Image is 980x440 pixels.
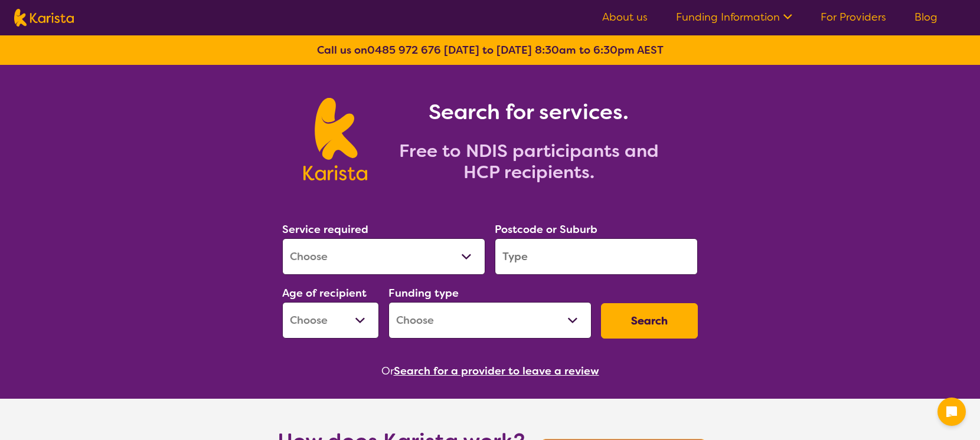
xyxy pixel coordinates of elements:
input: Type [495,238,698,275]
img: Karista logo [303,98,367,180]
label: Funding type [388,286,459,300]
label: Postcode or Suburb [495,222,597,237]
b: Call us on [DATE] to [DATE] 8:30am to 6:30pm AEST [317,43,664,57]
label: Service required [282,222,368,237]
a: For Providers [821,10,886,24]
h1: Search for services. [381,98,677,126]
a: About us [602,10,648,24]
h2: Free to NDIS participants and HCP recipients. [381,140,677,183]
a: Funding Information [676,10,792,24]
a: 0485 972 676 [367,43,441,57]
button: Search for a provider to leave a review [394,362,599,380]
button: Search [601,303,698,339]
img: Karista logo [14,9,74,27]
label: Age of recipient [282,286,367,300]
span: Or [381,362,394,380]
a: Blog [914,10,937,24]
